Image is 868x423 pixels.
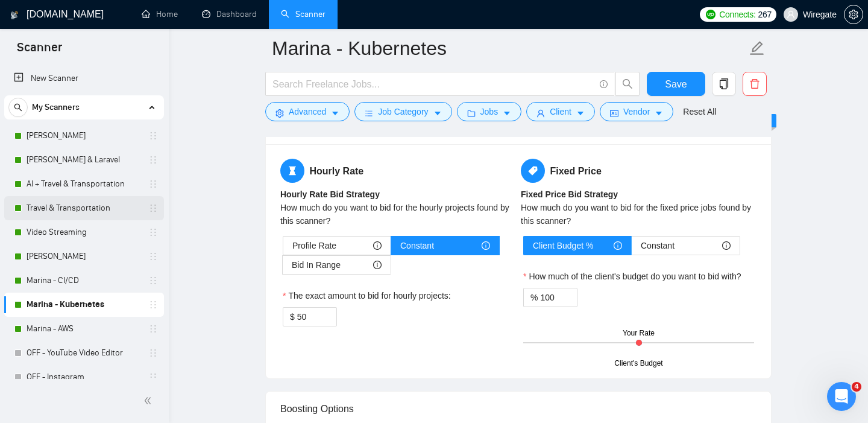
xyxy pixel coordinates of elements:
span: Vendor [623,105,650,118]
a: [PERSON_NAME] [27,244,141,269]
span: info-circle [614,241,622,250]
span: caret-down [331,109,339,118]
button: idcardVendorcaret-down [600,102,673,121]
span: caret-down [503,109,511,118]
a: AI + Travel & Transportation [27,172,141,196]
span: Profile Rate [292,237,336,255]
span: info-circle [482,241,490,250]
span: info-circle [722,241,731,250]
span: holder [148,324,158,334]
span: 267 [758,8,772,21]
span: hourglass [280,159,304,183]
span: search [9,103,27,112]
span: holder [148,300,158,310]
span: double-left [143,395,156,407]
button: setting [844,5,863,24]
span: search [616,78,639,89]
span: holder [148,203,158,213]
span: Save [665,77,687,92]
span: tag [521,159,545,183]
span: caret-down [576,109,585,118]
span: delete [743,78,766,89]
span: 4 [852,382,861,392]
span: My Scanners [32,95,80,119]
a: dashboardDashboard [202,9,257,19]
span: copy [712,78,735,89]
h5: Fixed Price [521,159,756,183]
h5: Hourly Rate [280,159,516,183]
a: setting [844,10,863,19]
input: How much of the client's budget do you want to bid with? [540,288,577,307]
label: How much of the client's budget do you want to bid with? [523,270,741,283]
span: holder [148,348,158,358]
img: upwork-logo.png [706,10,715,19]
span: Client [550,105,571,118]
a: Reset All [683,105,716,118]
span: Job Category [378,105,428,118]
span: Advanced [289,105,326,118]
button: Save [647,72,705,96]
input: The exact amount to bid for hourly projects: [297,308,336,326]
span: caret-down [433,109,442,118]
a: searchScanner [281,9,325,19]
div: Client's Budget [614,358,662,369]
iframe: Intercom live chat [827,382,856,411]
a: Marina - Kubernetes [27,293,141,317]
b: Fixed Price Bid Strategy [521,189,618,199]
button: delete [743,72,767,96]
li: New Scanner [4,66,164,91]
label: The exact amount to bid for hourly projects: [283,289,451,302]
b: Hourly Rate Bid Strategy [280,189,380,199]
button: settingAdvancedcaret-down [265,102,350,121]
span: holder [148,227,158,237]
span: edit [749,40,765,56]
button: copy [712,72,736,96]
span: Connects: [719,8,755,21]
a: [PERSON_NAME] [27,124,141,148]
a: [PERSON_NAME] & Laravel [27,148,141,172]
span: user [536,109,545,118]
button: search [8,98,28,117]
a: OFF - YouTube Video Editor [27,341,141,365]
span: holder [148,252,158,261]
span: bars [365,109,373,118]
span: Jobs [480,105,498,118]
span: user [787,10,795,19]
span: setting [844,10,863,19]
span: folder [467,109,476,118]
span: caret-down [655,109,663,118]
a: OFF - Instagram [27,365,141,389]
span: setting [275,109,284,118]
span: Client Budget % [533,237,593,255]
button: folderJobscaret-down [457,102,522,121]
input: Search Freelance Jobs... [272,77,594,92]
div: Your Rate [623,328,655,339]
span: Scanner [7,39,72,64]
a: Travel & Transportation [27,196,141,220]
span: holder [148,131,158,141]
a: homeHome [142,9,178,19]
span: holder [148,276,158,285]
img: logo [10,5,19,25]
span: info-circle [373,241,382,250]
span: info-circle [373,261,382,269]
input: Scanner name... [272,33,747,63]
span: holder [148,179,158,189]
div: How much do you want to bid for the fixed price jobs found by this scanner? [521,201,756,227]
span: holder [148,372,158,382]
a: Video Streaming [27,220,141,244]
span: Constant [400,237,434,255]
button: userClientcaret-down [526,102,595,121]
a: New Scanner [14,66,154,91]
span: Bid In Range [292,256,341,274]
button: barsJob Categorycaret-down [354,102,451,121]
a: Marina - CI/CD [27,269,141,293]
span: Constant [641,237,675,255]
span: idcard [610,109,618,118]
button: search [615,72,640,96]
div: How much do you want to bid for the hourly projects found by this scanner? [280,201,516,227]
span: info-circle [600,80,608,88]
a: Marina - AWS [27,317,141,341]
span: holder [148,155,158,165]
